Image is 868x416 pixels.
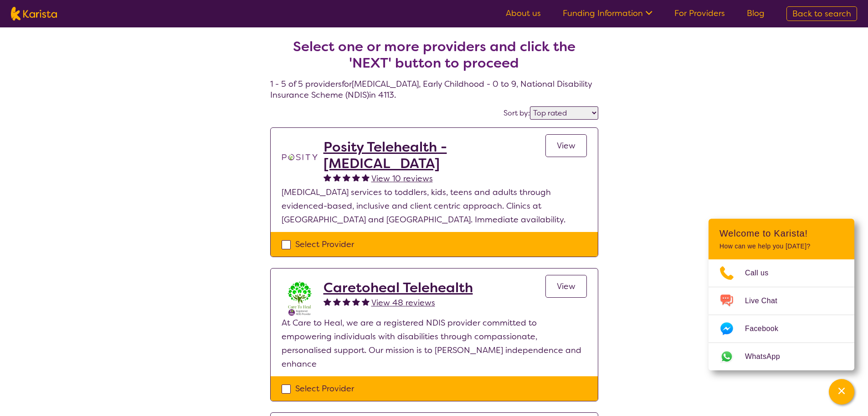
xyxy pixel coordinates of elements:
[282,185,587,226] p: [MEDICAL_DATA] services to toddlers, kids, teens and adults through evidenced-based, inclusive an...
[563,8,652,19] a: Funding Information
[362,174,370,181] img: fullstar
[745,266,780,280] span: Call us
[371,297,435,308] span: View 48 reviews
[324,298,331,305] img: fullstar
[745,350,791,363] span: WhatsApp
[545,275,587,298] a: View
[557,140,575,151] span: View
[282,279,318,316] img: x8xkzxtsmjra3bp2ouhm.png
[747,8,765,19] a: Blog
[324,279,473,296] a: Caretoheal Telehealth
[270,16,598,100] h4: 1 - 5 of 5 providers for [MEDICAL_DATA] , Early Childhood - 0 to 9 , National Disability Insuranc...
[333,298,341,305] img: fullstar
[503,108,530,118] label: Sort by:
[324,174,331,181] img: fullstar
[371,172,433,185] a: View 10 reviews
[829,379,854,405] button: Channel Menu
[674,8,725,19] a: For Providers
[362,298,370,305] img: fullstar
[282,139,318,175] img: t1bslo80pcylnzwjhndq.png
[719,228,843,239] h2: Welcome to Karista!
[745,294,788,308] span: Live Chat
[343,298,350,305] img: fullstar
[786,6,857,21] a: Back to search
[709,259,854,370] ul: Choose channel
[545,134,587,157] a: View
[282,316,587,371] p: At Care to Heal, we are a registered NDIS provider committed to empowering individuals with disab...
[709,343,854,370] a: Web link opens in a new tab.
[281,38,587,71] h2: Select one or more providers and click the 'NEXT' button to proceed
[557,281,575,292] span: View
[352,174,360,181] img: fullstar
[343,174,350,181] img: fullstar
[745,322,789,336] span: Facebook
[506,8,541,19] a: About us
[11,7,57,21] img: Karista logo
[371,296,435,310] a: View 48 reviews
[352,298,360,305] img: fullstar
[792,8,851,19] span: Back to search
[324,139,545,172] a: Posity Telehealth - [MEDICAL_DATA]
[333,174,341,181] img: fullstar
[719,242,843,250] p: How can we help you [DATE]?
[709,219,854,370] div: Channel Menu
[371,173,433,184] span: View 10 reviews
